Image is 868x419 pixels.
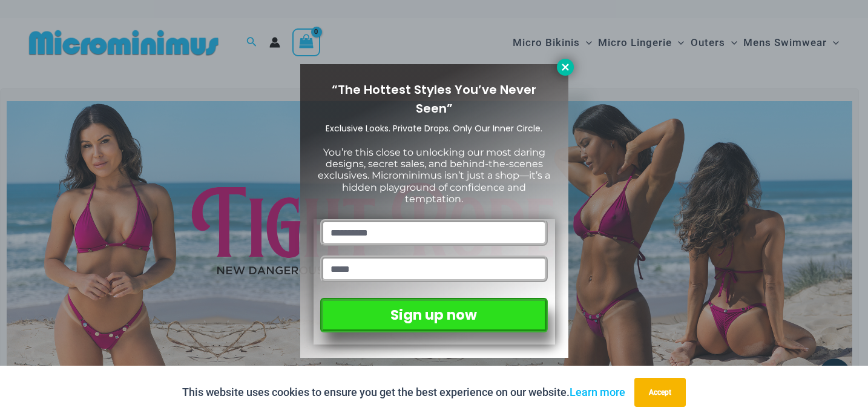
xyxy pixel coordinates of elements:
p: This website uses cookies to ensure you get the best experience on our website. [182,383,625,401]
span: “The Hottest Styles You’ve Never Seen” [332,81,536,117]
button: Accept [634,378,686,407]
button: Close [557,59,574,76]
span: You’re this close to unlocking our most daring designs, secret sales, and behind-the-scenes exclu... [318,147,550,205]
span: Exclusive Looks. Private Drops. Only Our Inner Circle. [326,122,542,134]
a: Learn more [570,386,625,398]
button: Sign up now [320,298,547,332]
